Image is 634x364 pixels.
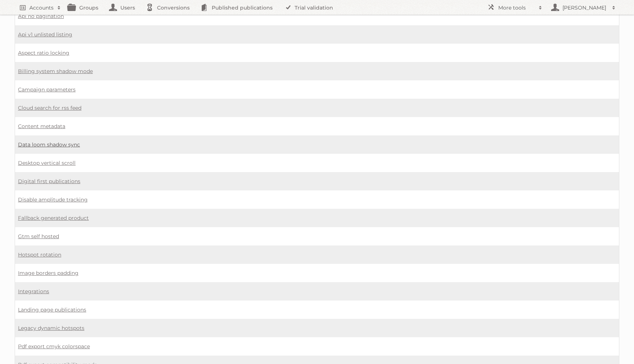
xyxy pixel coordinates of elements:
[18,68,93,74] a: Billing system shadow mode
[29,4,54,11] h2: Accounts
[18,13,64,19] a: Api no pagination
[561,4,608,11] h2: [PERSON_NAME]
[18,141,80,148] a: Data loom shadow sync
[18,50,69,56] a: Aspect ratio locking
[18,123,65,130] a: Content metadata
[18,86,76,93] a: Campaign parameters
[18,288,49,295] a: Integrations
[18,343,90,350] a: Pdf export cmyk colorspace
[18,160,76,166] a: Desktop vertical scroll
[18,306,86,313] a: Landing page publications
[18,325,84,331] a: Legacy dynamic hotspots
[18,251,61,258] a: Hotspot rotation
[498,4,535,11] h2: More tools
[18,215,89,221] a: Fallback generated product
[18,270,79,276] a: Image borders padding
[18,105,81,111] a: Cloud search for rss feed
[18,31,72,38] a: Api v1 unlisted listing
[18,196,88,203] a: Disable amplitude tracking
[18,178,80,185] a: Digital first publications
[18,233,59,240] a: Gtm self hosted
